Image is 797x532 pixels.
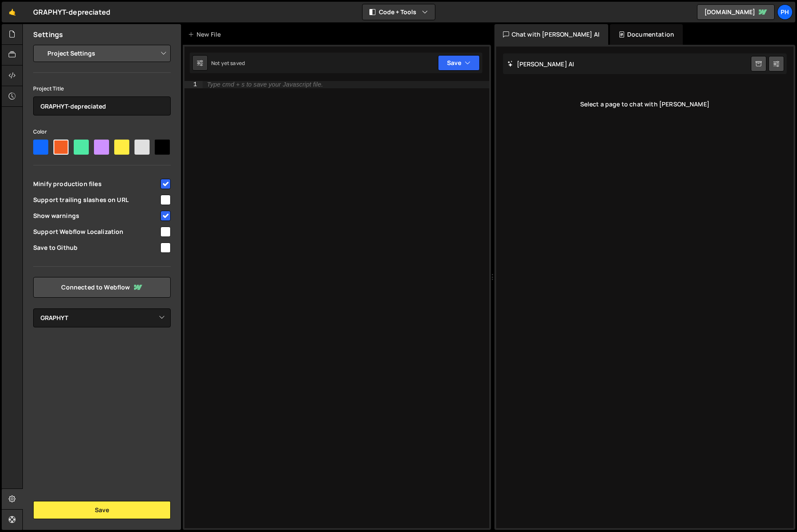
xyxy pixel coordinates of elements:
h2: [PERSON_NAME] AI [507,60,575,68]
span: Save to Github [33,243,159,252]
a: Ph [777,4,793,20]
div: Type cmd + s to save your Javascript file. [207,81,323,88]
button: Save [33,501,171,519]
a: 🤙 [2,2,23,22]
div: GRAPHYT-depreciated [33,7,110,17]
label: Project Title [33,84,64,93]
span: Support trailing slashes on URL [33,196,159,204]
input: Project name [33,96,171,115]
div: Documentation [610,24,683,45]
span: Minify production files [33,180,159,188]
div: 1 [184,81,203,88]
div: Chat with [PERSON_NAME] AI [494,24,608,45]
a: Connected to Webflow [33,277,171,298]
h2: Settings [33,30,63,39]
span: Support Webflow Localization [33,227,159,236]
button: Code + Tools [363,4,435,20]
label: Color [33,128,47,136]
div: Select a page to chat with [PERSON_NAME] [503,87,787,121]
button: Save [438,55,480,71]
a: [DOMAIN_NAME] [697,4,775,20]
div: New File [188,30,224,39]
span: Show warnings [33,212,159,220]
div: Not yet saved [211,59,245,67]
